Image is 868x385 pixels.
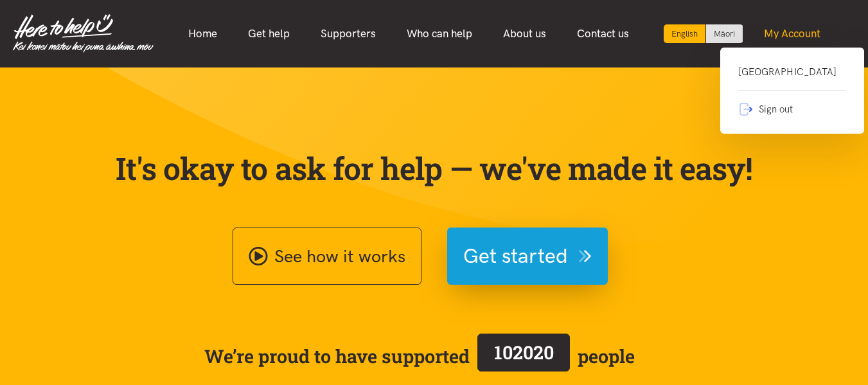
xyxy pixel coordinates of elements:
a: [GEOGRAPHIC_DATA] [738,64,846,91]
div: My Account [720,48,864,134]
a: Home [173,20,233,48]
div: Current language [664,24,706,43]
a: Supporters [305,20,391,48]
button: Get started [447,228,608,285]
a: About us [488,20,562,48]
div: Language toggle [664,24,743,43]
a: Contact us [562,20,644,48]
a: Sign out [738,91,846,117]
img: Home [13,14,154,53]
a: My Account [748,20,836,48]
a: Who can help [391,20,488,48]
a: 102020 [470,331,578,381]
a: See how it works [233,228,421,285]
p: It's okay to ask for help — we've made it easy! [113,150,756,187]
span: We’re proud to have supported people [204,331,635,381]
a: Get help [233,20,305,48]
span: Get started [463,240,568,273]
span: 102020 [494,340,554,364]
a: Switch to Te Reo Māori [706,24,743,43]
